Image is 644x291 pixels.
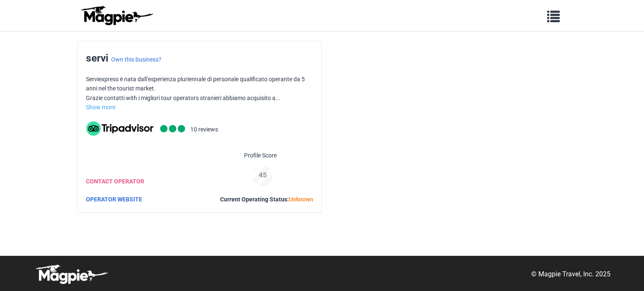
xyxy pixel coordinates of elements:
a: Own this business? [111,56,161,63]
img: logo-white-d94fa1abed81b67a048b3d0f0ab5b955.png [34,264,109,284]
img: logo-ab69f6fb50320c5b225c76a69d11143b.png [79,5,154,26]
img: tripadvisor_background-ebb97188f8c6c657a79ad20e0caa6051.svg [86,121,153,136]
span: Unknown [289,196,313,203]
span: Profile Score [244,151,277,160]
p: Serviexpress è nata dall’esperienza pluriennale di personale qualificato operante da 5 anni nel t... [86,75,313,103]
a: CONTACT OPERATOR [86,178,144,185]
a: OPERATOR WEBSITE [86,196,142,203]
li: 10 reviews [190,125,218,136]
a: Show more [86,104,115,111]
span: servi [86,52,108,64]
div: 45 [249,170,277,181]
div: Current Operating Status: [220,195,313,204]
p: © Magpie Travel, Inc. 2025 [531,269,610,280]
